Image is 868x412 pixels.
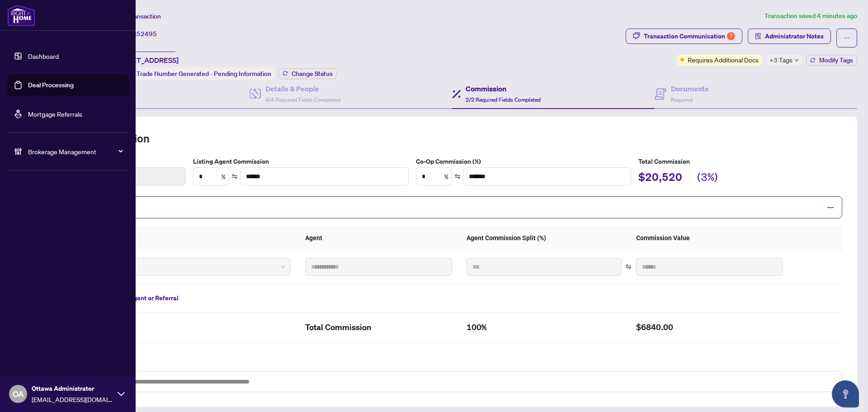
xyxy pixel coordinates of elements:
span: OA [13,388,24,400]
a: Mortgage Referrals [28,110,82,118]
span: Requires Additional Docs [688,55,759,65]
h2: Total Commission [62,131,842,146]
button: Administrator Notes [748,28,831,44]
h2: $6840.00 [636,320,783,335]
span: [STREET_ADDRESS] [112,55,179,66]
img: logo [7,5,35,26]
span: +3 Tags [769,55,793,65]
span: Ottawa Administrator [32,384,113,393]
h4: Commission [466,83,541,94]
h4: Documents [671,83,708,94]
span: Modify Tags [819,57,853,63]
span: minus [826,204,835,212]
button: Open asap [832,380,859,407]
span: swap [231,173,238,180]
span: Trade Number Generated - Pending Information [137,70,271,78]
button: Modify Tags [806,55,857,66]
th: Agent [298,226,459,251]
span: Brokerage Management [28,147,122,156]
h2: $20,520 [638,170,682,187]
article: Transaction saved 4 minutes ago [764,11,857,21]
span: down [794,58,799,62]
div: Split Commission [62,196,842,218]
span: swap [454,173,461,180]
span: View Transaction [113,12,161,20]
label: Commission Notes [62,360,842,370]
label: Listing Agent Commission [193,156,409,166]
button: Transaction Communication7 [626,28,742,44]
div: 7 [727,32,735,40]
span: 2/2 Required Fields Completed [466,96,541,103]
span: swap [625,264,632,270]
span: Change Status [292,71,333,77]
span: Administrator Notes [765,29,824,43]
a: Deal Processing [28,81,74,89]
span: Required [671,96,693,103]
h2: 100% [467,320,622,335]
div: Status: [112,67,275,80]
span: Primary [75,260,285,274]
h5: Total Commission [638,156,842,166]
th: Type [62,226,298,251]
span: 4/4 Required Fields Completed [265,96,340,103]
h4: Details & People [265,83,340,94]
span: solution [755,33,761,39]
h2: (3%) [697,170,718,187]
span: [EMAIL_ADDRESS][DOMAIN_NAME] [32,394,113,404]
span: ellipsis [844,35,850,41]
h2: Total Commission [305,320,452,335]
span: 52495 [137,30,157,38]
label: Co-Op Commission (%) [416,156,632,166]
th: Commission Value [629,226,790,251]
a: Dashboard [28,52,59,60]
button: Change Status [278,68,337,79]
th: Agent Commission Split (%) [459,226,629,251]
div: Transaction Communication [644,29,735,43]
